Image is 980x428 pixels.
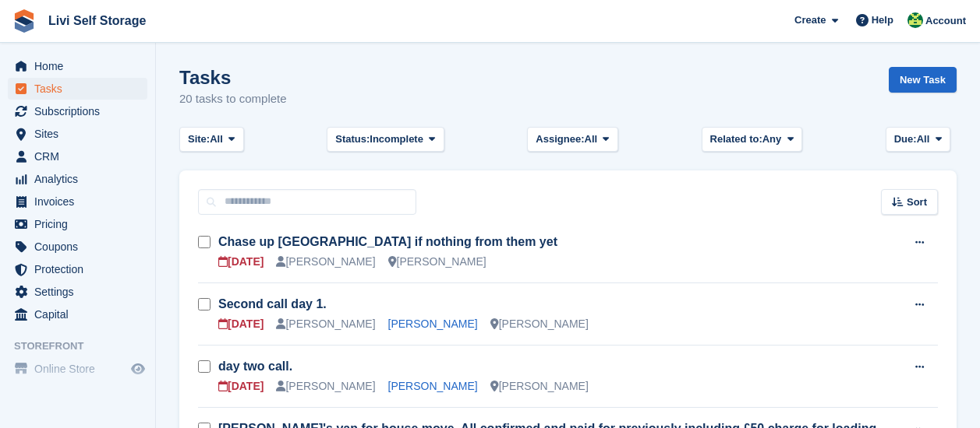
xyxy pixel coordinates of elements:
[218,316,264,332] div: [DATE]
[179,67,287,88] h1: Tasks
[894,132,917,147] span: Due:
[34,123,128,145] span: Sites
[8,281,147,303] a: menu
[702,127,802,153] button: Related to: Any
[327,127,444,153] button: Status: Incomplete
[536,132,584,147] span: Assignee:
[907,12,923,28] img: Alex Handyside
[8,78,147,100] a: menu
[8,213,147,235] a: menu
[34,236,128,258] span: Coupons
[34,281,128,303] span: Settings
[276,378,375,395] div: [PERSON_NAME]
[762,132,782,147] span: Any
[490,378,589,395] div: [PERSON_NAME]
[872,12,893,28] span: Help
[34,213,128,235] span: Pricing
[42,8,152,33] a: Livi Self Storage
[889,67,957,93] a: New Task
[129,360,147,378] a: Preview store
[907,195,927,210] span: Sort
[34,303,128,325] span: Capital
[218,378,264,395] div: [DATE]
[585,132,598,147] span: All
[8,55,147,77] a: menu
[34,191,128,212] span: Invoices
[8,100,147,122] a: menu
[8,236,147,258] a: menu
[925,13,966,29] span: Account
[917,132,930,147] span: All
[370,132,423,147] span: Incomplete
[335,132,370,147] span: Status:
[276,316,375,332] div: [PERSON_NAME]
[388,380,478,392] a: [PERSON_NAME]
[210,132,223,147] span: All
[34,146,128,167] span: CRM
[34,258,128,280] span: Protection
[12,9,36,33] img: stora-icon-8386f47178a22dfd0bd8f6a31ec36ba5ce8667c1dd55bd0f319d3a0aa187defe.svg
[710,132,762,147] span: Related to:
[8,358,147,380] a: menu
[34,100,128,122] span: Subscriptions
[34,168,128,190] span: Analytics
[794,12,826,28] span: Create
[388,254,486,270] div: [PERSON_NAME]
[179,90,287,108] p: 20 tasks to complete
[8,303,147,325] a: menu
[218,254,264,270] div: [DATE]
[218,297,327,310] a: Second call day 1.
[527,127,618,153] button: Assignee: All
[14,339,155,354] span: Storefront
[276,254,375,270] div: [PERSON_NAME]
[188,132,210,147] span: Site:
[8,146,147,167] a: menu
[34,55,128,77] span: Home
[218,360,292,373] a: day two call.
[8,258,147,280] a: menu
[179,127,244,153] button: Site: All
[218,235,557,248] a: Chase up [GEOGRAPHIC_DATA] if nothing from them yet
[388,317,478,330] a: [PERSON_NAME]
[886,127,950,153] button: Due: All
[8,168,147,190] a: menu
[8,123,147,145] a: menu
[34,78,128,100] span: Tasks
[34,358,128,380] span: Online Store
[490,316,589,332] div: [PERSON_NAME]
[8,191,147,212] a: menu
